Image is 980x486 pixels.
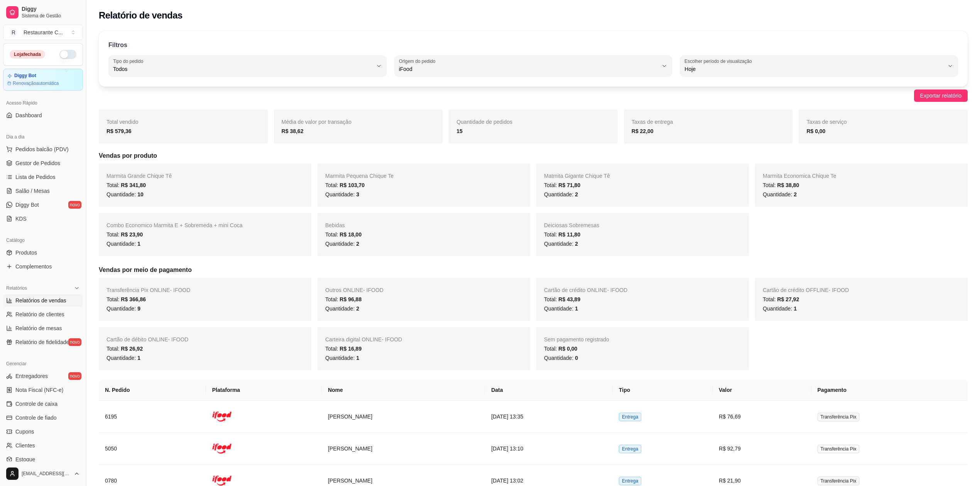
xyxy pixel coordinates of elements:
[22,13,80,19] span: Sistema de Gestão
[763,173,836,179] span: Marmita Economica Chique Te
[106,346,143,352] span: Total:
[575,305,578,312] span: 1
[3,131,83,143] div: Dia a dia
[544,336,609,343] span: Sem pagamento registrado
[10,29,17,36] span: R
[485,433,613,465] td: [DATE] 13:10
[106,191,144,197] span: Quantidade:
[340,346,362,352] span: R$ 16,89
[3,322,83,334] a: Relatório de mesas
[713,401,811,433] td: R$ 76,69
[212,407,231,426] img: ifood
[3,308,83,321] a: Relatório de clientes
[485,401,613,433] td: [DATE] 13:35
[137,305,140,312] span: 9
[121,296,146,302] span: R$ 366,86
[777,296,799,302] span: R$ 27,92
[322,380,485,401] th: Nome
[794,191,797,197] span: 2
[818,413,860,421] span: Transferência Pix
[15,145,69,153] span: Pedidos balcão (PDV)
[485,380,613,401] th: Data
[108,55,387,77] button: Tipo do pedidoTodos
[632,119,673,125] span: Taxas de entrega
[325,173,394,179] span: Marmita Pequena Chique Te
[15,159,60,167] span: Gestor de Pedidos
[106,182,146,188] span: Total:
[613,380,713,401] th: Tipo
[325,231,362,238] span: Total:
[325,287,384,293] span: Outros ONLINE - IFOOD
[3,370,83,382] a: Entregadoresnovo
[6,285,27,291] span: Relatórios
[15,442,35,449] span: Clientes
[684,58,754,64] label: Escolher período de visualização
[15,456,35,463] span: Estoque
[106,336,188,343] span: Cartão de débito ONLINE - IFOOD
[340,182,365,188] span: R$ 103,70
[99,401,206,433] td: 6195
[544,346,577,352] span: Total:
[3,109,83,121] a: Dashboard
[3,199,83,211] a: Diggy Botnovo
[15,215,27,223] span: KDS
[106,355,140,361] span: Quantidade:
[3,439,83,452] a: Clientes
[680,55,958,77] button: Escolher período de visualizaçãoHoje
[137,241,140,247] span: 1
[106,128,132,134] strong: R$ 579,36
[3,3,83,22] a: DiggySistema de Gestão
[920,91,961,100] span: Exportar relatório
[15,187,50,195] span: Salão / Mesas
[818,477,860,485] span: Transferência Pix
[106,119,139,125] span: Total vendido
[106,241,140,247] span: Quantidade:
[22,471,71,477] span: [EMAIL_ADDRESS][DOMAIN_NAME]
[108,40,127,50] p: Filtros
[15,372,48,380] span: Entregadores
[15,386,63,394] span: Nota Fiscal (NFC-e)
[15,201,39,209] span: Diggy Bot
[763,287,849,293] span: Cartão de crédito OFFLINE - IFOOD
[544,287,627,293] span: Cartão de crédito ONLINE - IFOOD
[24,29,63,36] div: Restaurante C ...
[356,305,359,312] span: 2
[544,222,599,228] span: Deiciosas Sobremesas
[619,445,641,453] span: Entrega
[106,296,146,302] span: Total:
[544,305,578,312] span: Quantidade:
[106,231,143,238] span: Total:
[558,346,577,352] span: R$ 0,00
[13,80,59,86] article: Renovação automática
[113,58,146,64] label: Tipo do pedido
[3,358,83,370] div: Gerenciar
[3,336,83,348] a: Relatório de fidelidadenovo
[14,73,36,79] article: Diggy Bot
[806,128,825,134] strong: R$ 0,00
[3,384,83,396] a: Nota Fiscal (NFC-e)
[99,9,182,22] h2: Relatório de vendas
[544,296,580,302] span: Total:
[3,464,83,483] button: [EMAIL_ADDRESS][DOMAIN_NAME]
[356,355,359,361] span: 1
[456,128,463,134] strong: 15
[325,241,359,247] span: Quantidade:
[575,241,578,247] span: 2
[575,191,578,197] span: 2
[3,143,83,155] button: Pedidos balcão (PDV)
[713,380,811,401] th: Valor
[325,346,362,352] span: Total:
[99,151,968,160] h5: Vendas por produto
[137,191,144,197] span: 10
[340,231,362,238] span: R$ 18,00
[322,401,485,433] td: [PERSON_NAME]
[544,231,580,238] span: Total:
[356,241,359,247] span: 2
[544,173,610,179] span: Matmita Gigante Chique Tê
[206,380,322,401] th: Plataforma
[619,413,641,421] span: Entrega
[121,182,146,188] span: R$ 341,80
[3,213,83,225] a: KDS
[15,400,57,408] span: Controle de caixa
[3,25,83,40] button: Select a team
